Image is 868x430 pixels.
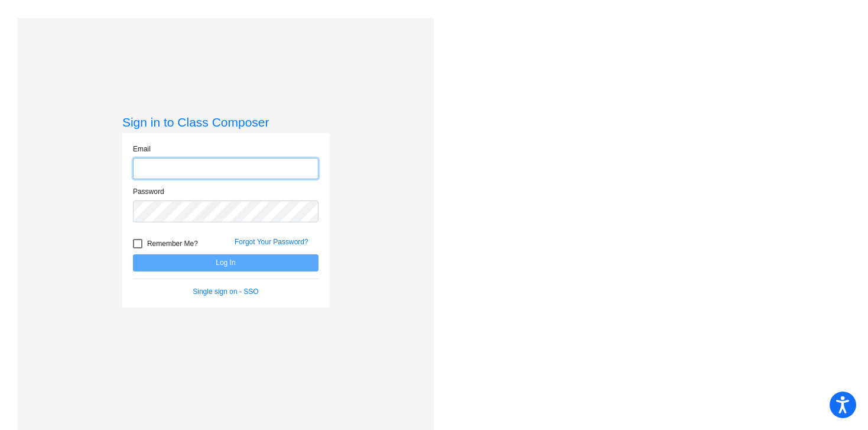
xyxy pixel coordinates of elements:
label: Password [133,186,164,197]
a: Single sign on - SSO [193,287,258,296]
a: Forgot Your Password? [235,238,308,246]
h3: Sign in to Class Composer [122,115,329,130]
label: Email [133,144,151,154]
span: Remember Me? [147,237,198,251]
button: Log In [133,254,318,271]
